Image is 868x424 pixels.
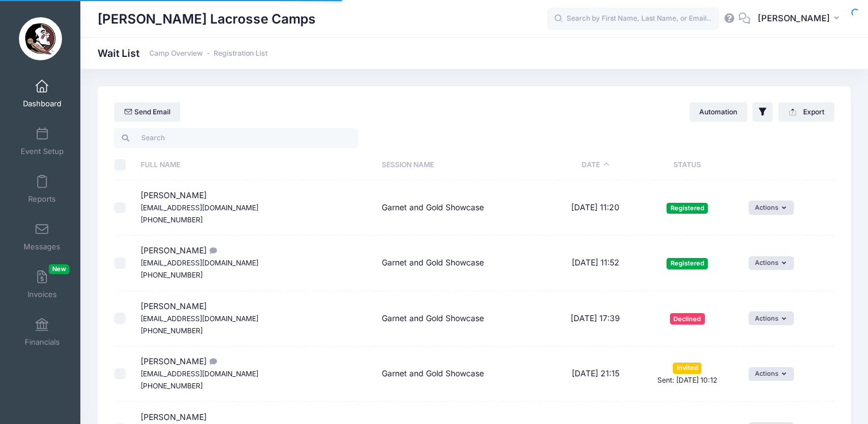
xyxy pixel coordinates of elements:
span: [PERSON_NAME] [141,245,258,279]
small: [EMAIL_ADDRESS][DOMAIN_NAME] [141,369,258,378]
a: Dashboard [15,74,69,114]
button: Automation [689,102,747,122]
a: Camp Overview [149,49,203,58]
td: [DATE] 21:15 [560,346,631,402]
small: [EMAIL_ADDRESS][DOMAIN_NAME] [141,314,258,323]
a: Messages [15,217,69,257]
button: Actions [749,201,794,214]
a: Send Email [114,102,180,122]
a: Financials [15,312,69,352]
td: Garnet and Gold Showcase [377,346,560,402]
th: : activate to sort column ascending [743,150,834,180]
small: [PHONE_NUMBER] [141,271,203,279]
td: [DATE] 11:52 [560,236,631,291]
h1: [PERSON_NAME] Lacrosse Camps [98,6,316,32]
span: Financials [25,337,60,347]
span: New [49,264,69,274]
img: Sara Tisdale Lacrosse Camps [19,17,62,60]
span: Dashboard [23,99,61,109]
a: Event Setup [15,121,69,161]
th: Session Name: activate to sort column ascending [377,150,560,180]
a: Reports [15,169,69,209]
td: Garnet and Gold Showcase [377,180,560,236]
th: Status: activate to sort column ascending [631,150,743,180]
input: Search by First Name, Last Name, or Email... [547,7,719,30]
td: [DATE] 11:20 [560,180,631,236]
i: Hello, I play for NXT 2027 Black and Coach Candace contacted me regarding your upcoming prospect ... [207,247,216,255]
a: Registration List [214,49,268,58]
span: Declined [670,313,705,324]
input: Search [114,128,358,148]
span: Registered [666,258,708,269]
small: Sent: [DATE] 10:12 [657,376,717,384]
span: [PERSON_NAME] [141,190,258,224]
td: [DATE] 17:39 [560,291,631,346]
span: Reports [28,194,56,204]
th: Date: activate to sort column descending [560,150,631,180]
span: Event Setup [21,147,64,156]
span: Invited [673,363,702,373]
span: [PERSON_NAME] [758,12,830,25]
button: Export [778,102,834,122]
span: Messages [24,242,60,252]
span: [PERSON_NAME] [141,356,258,390]
td: Garnet and Gold Showcase [377,291,560,346]
a: InvoicesNew [15,264,69,304]
small: [PHONE_NUMBER] [141,215,203,224]
i: Chase Hobson- Hero’s Green 2027 Georgetown Visitation Preparatory School [207,358,216,365]
span: Registered [666,203,708,214]
h1: Wait List [98,47,268,59]
small: [PHONE_NUMBER] [141,326,203,335]
td: Garnet and Gold Showcase [377,236,560,291]
span: Invoices [28,290,57,299]
button: [PERSON_NAME] [750,6,851,32]
span: [PERSON_NAME] [141,301,258,335]
small: [EMAIL_ADDRESS][DOMAIN_NAME] [141,259,258,267]
th: Full Name: activate to sort column ascending [135,150,377,180]
small: [PHONE_NUMBER] [141,381,203,390]
button: Actions [749,256,794,270]
button: Actions [749,311,794,325]
small: [EMAIL_ADDRESS][DOMAIN_NAME] [141,203,258,212]
button: Actions [749,367,794,381]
